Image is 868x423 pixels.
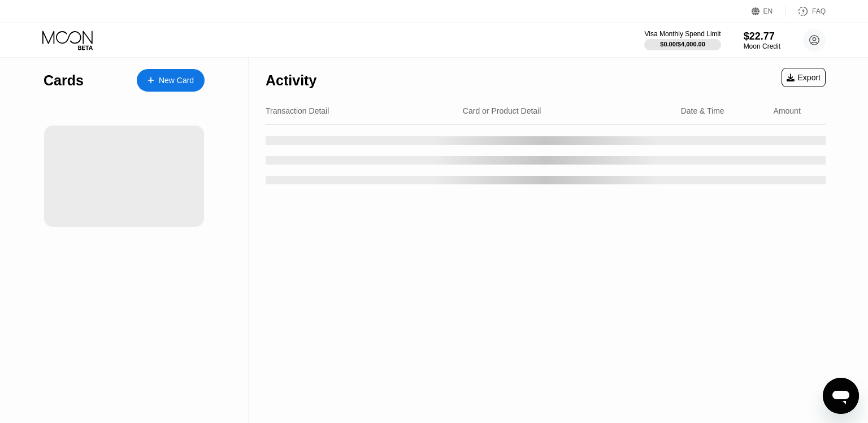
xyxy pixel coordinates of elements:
[44,72,84,89] div: Cards
[787,73,821,82] div: Export
[660,41,705,48] div: $0.00 / $4,000.00
[782,68,826,87] div: Export
[744,31,780,50] div: $22.77Moon Credit
[812,7,826,15] div: FAQ
[744,31,780,42] div: $22.77
[774,106,801,115] div: Amount
[137,69,205,92] div: New Card
[744,42,780,50] div: Moon Credit
[463,106,541,115] div: Card or Product Detail
[159,76,194,85] div: New Card
[823,378,859,414] iframe: Кнопка запуска окна обмена сообщениями
[681,106,724,115] div: Date & Time
[644,30,721,50] div: Visa Monthly Spend Limit$0.00/$4,000.00
[786,6,826,17] div: FAQ
[266,106,329,115] div: Transaction Detail
[763,7,773,15] div: EN
[644,30,721,38] div: Visa Monthly Spend Limit
[266,72,316,89] div: Activity
[752,6,786,17] div: EN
